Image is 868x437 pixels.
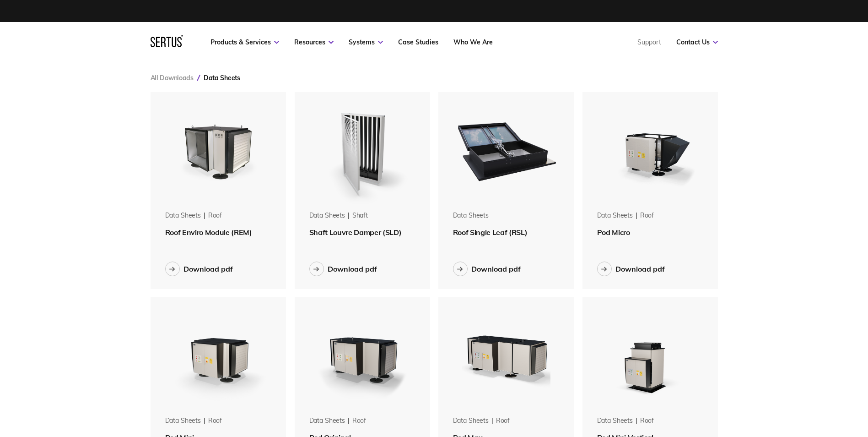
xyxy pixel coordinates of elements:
div: Data Sheets [165,416,201,426]
div: roof [352,416,366,426]
a: Who We Are [453,38,493,46]
div: Data Sheets [309,416,345,426]
span: Roof Single Leaf (RSL) [453,228,528,237]
button: Download pdf [165,262,233,276]
span: Pod Micro [597,228,630,237]
div: Data Sheets [165,211,201,220]
div: Data Sheets [453,416,489,426]
button: Download pdf [309,262,377,276]
div: Download pdf [328,264,377,273]
a: Systems [349,38,383,46]
div: roof [640,211,654,220]
div: Data Sheets [309,211,345,220]
div: roof [496,416,510,426]
div: Download pdf [615,264,665,273]
span: Shaft Louvre Damper (SLD) [309,228,402,237]
button: Download pdf [597,262,665,276]
div: Data Sheets [597,416,633,426]
a: Case Studies [398,38,438,46]
div: shaft [352,211,368,220]
span: Roof Enviro Module (REM) [165,228,252,237]
a: All Downloads [151,74,194,82]
button: Download pdf [453,262,521,276]
div: Download pdf [183,264,233,273]
div: Download pdf [471,264,521,273]
a: Resources [294,38,334,46]
div: roof [208,416,222,426]
div: roof [208,211,222,220]
iframe: Chat Widget [822,393,868,437]
a: Support [637,38,661,46]
div: Data Sheets [453,211,489,220]
a: Contact Us [676,38,718,46]
div: roof [640,416,654,426]
div: Data Sheets [597,211,633,220]
a: Products & Services [210,38,279,46]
